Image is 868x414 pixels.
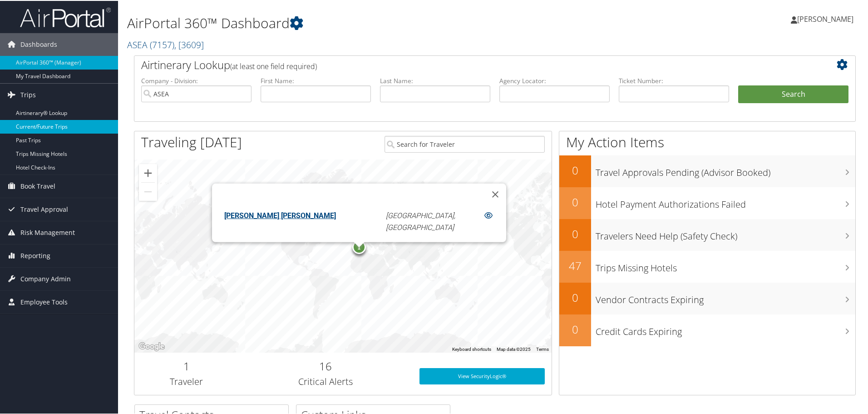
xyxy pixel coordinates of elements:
[596,224,855,242] h3: Travelers Need Help (Safety Check)
[619,75,729,85] label: Ticket Number:
[559,218,855,250] a: 0Travelers Need Help (Safety Check)
[596,288,855,305] h3: Vendor Contracts Expiring
[386,210,455,230] em: [GEOGRAPHIC_DATA], [GEOGRAPHIC_DATA]
[141,132,242,151] h1: Traveling [DATE]
[20,197,68,220] span: Travel Approval
[380,75,490,85] label: Last Name:
[596,256,855,274] h3: Trips Missing Hotels
[559,194,591,209] h2: 0
[141,75,252,85] label: Company - Division:
[150,38,174,50] span: ( 7157 )
[20,32,57,55] span: Dashboards
[174,38,204,50] span: , [ 3609 ]
[738,85,848,103] button: Search
[127,13,617,32] h1: AirPortal 360™ Dashboard
[559,289,591,304] h2: 0
[20,83,36,105] span: Trips
[559,225,591,241] h2: 0
[596,161,855,178] h3: Travel Approvals Pending (Advisor Booked)
[385,135,545,152] input: Search for Traveler
[141,358,232,373] h2: 1
[20,267,71,289] span: Company Admin
[261,75,371,85] label: First Name:
[127,38,204,50] a: ASEA
[352,239,366,253] div: 1
[596,193,855,210] h3: Hotel Payment Authorizations Failed
[559,132,855,151] h1: My Action Items
[230,60,317,70] span: (at least one field required)
[596,320,855,337] h3: Credit Cards Expiring
[20,174,55,197] span: Book Travel
[20,290,68,313] span: Employee Tools
[559,186,855,218] a: 0Hotel Payment Authorizations Failed
[20,244,50,266] span: Reporting
[499,75,610,85] label: Agency Locator:
[224,210,336,219] a: [PERSON_NAME] [PERSON_NAME]
[559,155,855,186] a: 0Travel Approvals Pending (Advisor Booked)
[246,358,406,373] h2: 16
[484,182,506,204] button: Close
[137,340,167,352] img: Google
[137,340,167,352] a: Open this area in Google Maps (opens a new window)
[797,13,853,23] span: [PERSON_NAME]
[559,250,855,282] a: 47Trips Missing Hotels
[559,314,855,345] a: 0Credit Cards Expiring
[20,6,111,27] img: airportal-logo.png
[559,257,591,273] h2: 47
[20,220,75,243] span: Risk Management
[497,346,531,351] span: Map data ©2025
[559,282,855,314] a: 0Vendor Contracts Expiring
[791,5,863,32] a: [PERSON_NAME]
[139,182,157,200] button: Zoom out
[141,374,232,387] h3: Traveler
[139,163,157,181] button: Zoom in
[246,374,406,387] h3: Critical Alerts
[559,321,591,336] h2: 0
[419,367,545,384] a: View SecurityLogic®
[141,56,789,72] h2: Airtinerary Lookup
[452,345,491,352] button: Keyboard shortcuts
[559,162,591,177] h2: 0
[536,346,549,351] a: Terms (opens in new tab)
